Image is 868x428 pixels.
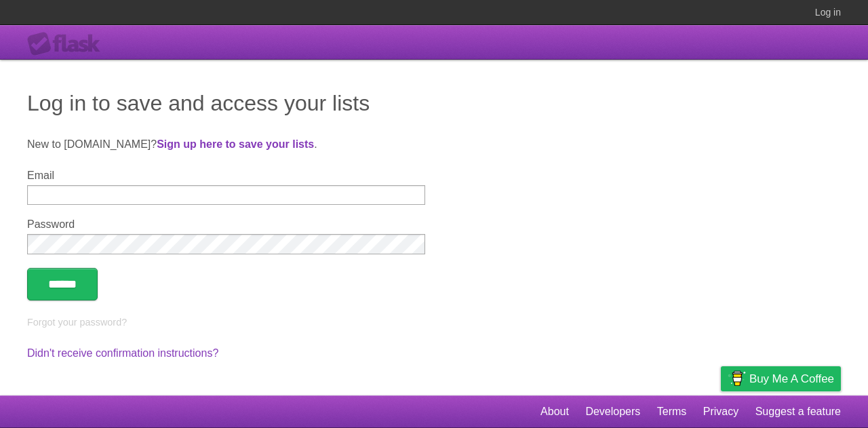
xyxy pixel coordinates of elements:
[749,367,834,391] span: Buy me a coffee
[27,32,108,56] div: Flask
[27,317,127,328] a: Forgot your password?
[27,347,218,359] a: Didn't receive confirmation instructions?
[728,367,746,390] img: Buy me a coffee
[157,138,314,150] a: Sign up here to save your lists
[27,136,841,153] p: New to [DOMAIN_NAME]? .
[703,399,738,425] a: Privacy
[585,399,640,425] a: Developers
[27,170,425,182] label: Email
[755,399,841,425] a: Suggest a feature
[27,87,841,119] h1: Log in to save and access your lists
[27,218,425,231] label: Password
[657,399,687,425] a: Terms
[721,366,841,391] a: Buy me a coffee
[540,399,569,425] a: About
